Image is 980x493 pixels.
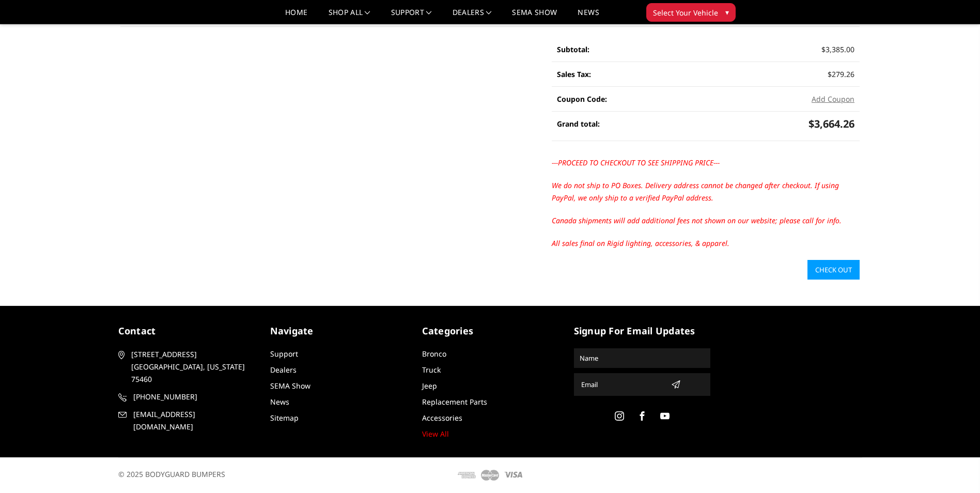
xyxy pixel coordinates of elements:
[552,157,860,169] p: ---PROCEED TO CHECKOUT TO SEE SHIPPING PRICE---
[118,324,255,338] h5: contact
[453,9,492,24] a: Dealers
[270,413,299,423] a: Sitemap
[422,429,449,439] a: View All
[725,7,729,18] span: ▾
[557,119,600,129] strong: Grand total:
[646,3,736,22] button: Select Your Vehicle
[577,376,667,393] input: Email
[928,443,980,493] iframe: Chat Widget
[828,69,854,79] span: $279.26
[133,391,253,403] span: [PHONE_NUMBER]
[552,237,860,250] p: All sales final on Rigid lighting, accessories, & apparel.
[118,469,225,479] span: © 2025 BODYGUARD BUMPERS
[133,408,253,433] span: [EMAIL_ADDRESS][DOMAIN_NAME]
[512,9,557,24] a: SEMA Show
[422,365,441,375] a: Truck
[557,69,591,79] strong: Sales Tax:
[329,9,370,24] a: shop all
[270,324,407,338] h5: Navigate
[270,381,310,391] a: SEMA Show
[808,117,854,131] span: $3,664.26
[422,397,487,407] a: Replacement Parts
[807,260,860,280] a: Check out
[422,349,446,359] a: Bronco
[391,9,432,24] a: Support
[270,397,289,407] a: News
[575,350,709,366] input: Name
[270,349,298,359] a: Support
[285,9,307,24] a: Home
[131,348,251,386] span: [STREET_ADDRESS] [GEOGRAPHIC_DATA], [US_STATE] 75460
[578,9,599,24] a: News
[557,94,607,104] strong: Coupon Code:
[812,94,854,104] button: Add Coupon
[270,365,297,375] a: Dealers
[557,44,589,54] strong: Subtotal:
[821,44,854,54] span: $3,385.00
[552,179,860,204] p: We do not ship to PO Boxes. Delivery address cannot be changed after checkout. If using PayPal, w...
[118,391,255,403] a: [PHONE_NUMBER]
[552,214,860,227] p: Canada shipments will add additional fees not shown on our website; please call for info.
[653,7,718,18] span: Select Your Vehicle
[422,381,437,391] a: Jeep
[118,408,255,433] a: [EMAIL_ADDRESS][DOMAIN_NAME]
[574,324,710,338] h5: signup for email updates
[422,324,558,338] h5: Categories
[422,413,462,423] a: Accessories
